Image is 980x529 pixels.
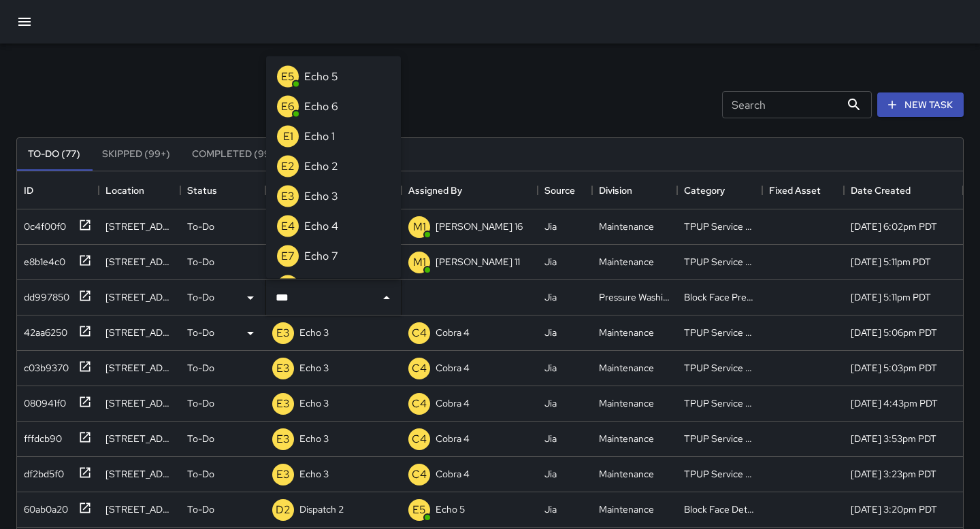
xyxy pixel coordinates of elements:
[851,255,931,269] div: 8/11/2025, 5:11pm PDT
[851,396,938,410] div: 8/11/2025, 4:43pm PDT
[851,502,937,516] div: 8/11/2025, 3:20pm PDT
[304,248,338,264] p: Echo 7
[684,502,755,516] div: Block Face Detailed
[377,288,396,307] button: Close
[276,396,290,412] p: E3
[281,158,295,174] p: E2
[99,171,180,209] div: Location
[544,290,557,304] div: Jia
[436,220,523,233] p: [PERSON_NAME] 16
[544,467,557,481] div: Jia
[851,220,937,233] div: 8/11/2025, 6:02pm PDT
[18,285,69,304] div: dd997850
[105,396,174,410] div: 441 9th Street
[684,255,755,269] div: TPUP Service Requested
[684,467,755,481] div: TPUP Service Requested
[412,325,427,341] p: C4
[276,325,290,341] p: E3
[276,502,291,518] p: D2
[187,396,214,410] p: To-Do
[684,220,755,233] div: TPUP Service Requested
[408,171,462,209] div: Assigned By
[851,326,937,339] div: 8/11/2025, 5:06pm PDT
[105,326,174,339] div: 338 24th Street
[599,432,654,445] div: Maintenance
[769,171,821,209] div: Fixed Asset
[187,361,214,375] p: To-Do
[402,171,538,209] div: Assigned By
[18,356,69,375] div: c03b9370
[18,497,68,516] div: 60ab0a20
[105,467,174,481] div: 2430 Broadway
[851,171,911,209] div: Date Created
[187,220,214,233] p: To-Do
[281,248,295,264] p: E7
[436,467,470,481] p: Cobra 4
[105,502,174,516] div: 285 23rd Street
[299,396,329,410] p: Echo 3
[180,171,265,209] div: Status
[187,290,214,304] p: To-Do
[684,171,725,209] div: Category
[677,171,762,209] div: Category
[105,255,174,269] div: 2400 Webster Street
[304,98,338,114] p: Echo 6
[281,68,295,84] p: E5
[187,432,214,445] p: To-Do
[684,361,755,375] div: TPUP Service Requested
[281,98,295,114] p: E6
[105,432,174,445] div: 230 Bay Place
[544,432,557,445] div: Jia
[544,255,557,269] div: Jia
[299,502,344,516] p: Dispatch 2
[412,396,427,412] p: C4
[187,171,217,209] div: Status
[436,255,520,269] p: [PERSON_NAME] 11
[299,326,329,339] p: Echo 3
[599,467,654,481] div: Maintenance
[18,426,62,445] div: fffdcb90
[105,220,174,233] div: 1153 Franklin Street
[544,171,575,209] div: Source
[436,502,465,516] p: Echo 5
[105,361,174,375] div: 824 Franklin Street
[413,219,426,235] p: M1
[599,396,654,410] div: Maintenance
[684,326,755,339] div: TPUP Service Requested
[105,171,144,209] div: Location
[412,466,427,483] p: C4
[187,326,214,339] p: To-Do
[105,290,174,304] div: 469 10th Street
[18,320,67,339] div: 42aa6250
[412,360,427,377] p: C4
[276,431,290,447] p: E3
[599,290,670,304] div: Pressure Washing
[436,326,470,339] p: Cobra 4
[844,171,963,209] div: Date Created
[24,171,33,209] div: ID
[18,214,66,233] div: 0c4f00f0
[91,138,181,171] button: Skipped (99+)
[762,171,844,209] div: Fixed Asset
[187,255,214,269] p: To-Do
[599,326,654,339] div: Maintenance
[851,432,936,445] div: 8/11/2025, 3:53pm PDT
[281,277,295,294] p: E8
[436,396,470,410] p: Cobra 4
[599,502,654,516] div: Maintenance
[18,250,65,269] div: e8b1e4c0
[599,255,654,269] div: Maintenance
[17,138,91,171] button: To-Do (77)
[18,462,64,481] div: df2bd5f0
[436,361,470,375] p: Cobra 4
[299,432,329,445] p: Echo 3
[304,68,338,84] p: Echo 5
[283,128,293,144] p: E1
[187,502,214,516] p: To-Do
[436,432,470,445] p: Cobra 4
[599,220,654,233] div: Maintenance
[18,391,66,410] div: 080941f0
[412,431,427,447] p: C4
[276,360,290,377] p: E3
[299,467,329,481] p: Echo 3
